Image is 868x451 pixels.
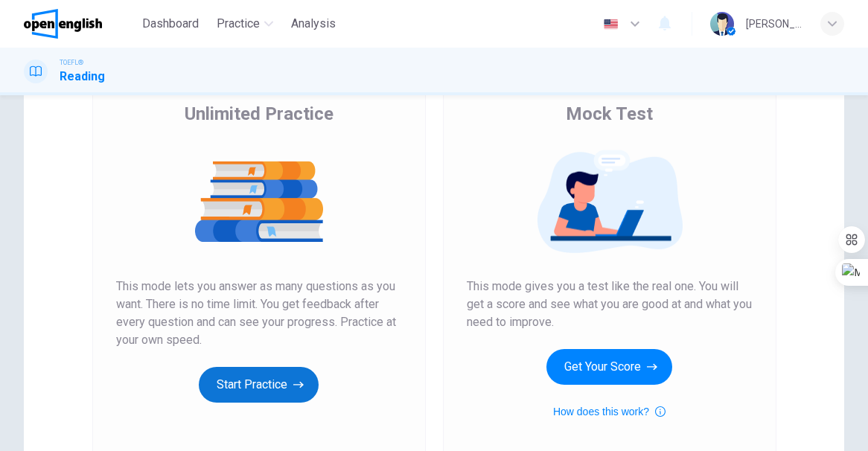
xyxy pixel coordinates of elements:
button: Get Your Score [546,349,672,385]
div: [PERSON_NAME] [746,15,802,33]
img: OpenEnglish logo [24,9,102,39]
a: OpenEnglish logo [24,9,136,39]
img: en [601,19,620,30]
span: Analysis [291,15,336,33]
span: This mode lets you answer as many questions as you want. There is no time limit. You get feedback... [116,278,402,349]
button: Dashboard [136,10,205,37]
h1: Reading [60,68,105,86]
span: Mock Test [566,102,653,126]
button: Practice [211,10,279,37]
span: Practice [217,15,260,33]
button: Start Practice [199,367,319,403]
button: How does this work? [553,403,666,420]
button: Analysis [285,10,342,37]
img: Profile picture [710,12,734,36]
span: This mode gives you a test like the real one. You will get a score and see what you are good at a... [467,278,753,331]
span: Dashboard [142,15,199,33]
span: Unlimited Practice [185,102,334,126]
span: TOEFL® [60,57,83,68]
